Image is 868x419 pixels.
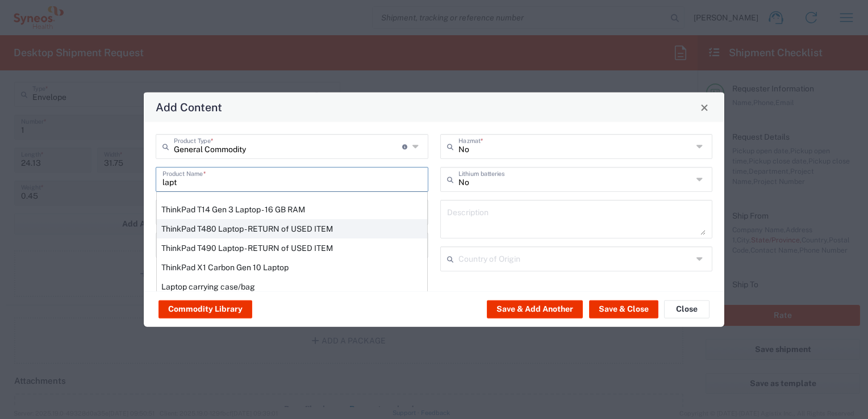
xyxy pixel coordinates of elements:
button: Commodity Library [158,300,252,318]
button: Save & Close [589,300,658,318]
div: ThinkPad X1 Carbon Gen 10 Laptop [157,258,427,277]
div: ThinkPad T480 Laptop - RETURN of USED ITEM [157,219,427,238]
div: ThinkPad T14 Gen 3 Laptop - 16 GB RAM [157,200,427,219]
h4: Add Content [156,99,222,115]
div: Laptop carrying case/bag [157,277,427,296]
div: ThinkPad T490 Laptop - RETURN of USED ITEM [157,238,427,258]
button: Save & Add Another [487,300,583,318]
button: Close [696,99,712,115]
button: Close [664,300,710,318]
